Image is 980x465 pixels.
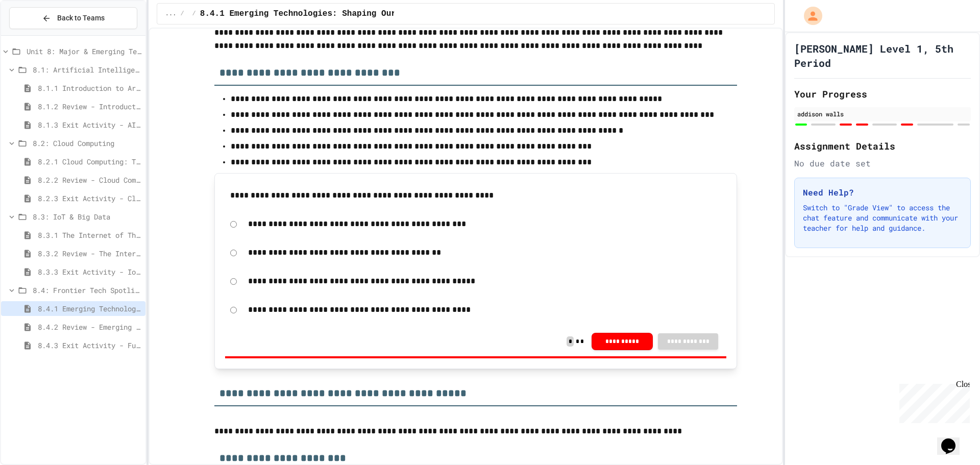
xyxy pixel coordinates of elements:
[27,46,141,57] span: Unit 8: Major & Emerging Technologies
[38,101,141,112] span: 8.1.2 Review - Introduction to Artificial Intelligence
[38,322,141,332] span: 8.4.2 Review - Emerging Technologies: Shaping Our Digital Future
[797,109,968,118] div: addison walls
[895,380,970,423] iframe: chat widget
[200,8,470,20] span: 8.4.1 Emerging Technologies: Shaping Our Digital Future
[38,303,141,314] span: 8.4.1 Emerging Technologies: Shaping Our Digital Future
[38,119,141,130] span: 8.1.3 Exit Activity - AI Detective
[794,139,971,153] h2: Assignment Details
[33,211,141,222] span: 8.3: IoT & Big Data
[803,203,962,233] p: Switch to "Grade View" to access the chat feature and communicate with your teacher for help and ...
[794,41,971,70] h1: [PERSON_NAME] Level 1, 5th Period
[794,87,971,101] h2: Your Progress
[937,424,970,455] iframe: chat widget
[33,64,141,75] span: 8.1: Artificial Intelligence Basics
[33,285,141,296] span: 8.4: Frontier Tech Spotlight
[38,340,141,351] span: 8.4.3 Exit Activity - Future Tech Challenge
[57,13,105,23] span: Back to Teams
[38,156,141,167] span: 8.2.1 Cloud Computing: Transforming the Digital World
[38,175,141,185] span: 8.2.2 Review - Cloud Computing
[38,230,141,240] span: 8.3.1 The Internet of Things and Big Data: Our Connected Digital World
[794,157,971,169] div: No due date set
[4,4,70,65] div: Chat with us now!Close
[165,10,177,18] span: ...
[38,266,141,277] span: 8.3.3 Exit Activity - IoT Data Detective Challenge
[803,186,962,199] h3: Need Help?
[793,4,825,28] div: My Account
[38,248,141,259] span: 8.3.2 Review - The Internet of Things and Big Data
[38,193,141,204] span: 8.2.3 Exit Activity - Cloud Service Detective
[38,83,141,93] span: 8.1.1 Introduction to Artificial Intelligence
[192,10,196,18] span: /
[33,138,141,149] span: 8.2: Cloud Computing
[180,10,184,18] span: /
